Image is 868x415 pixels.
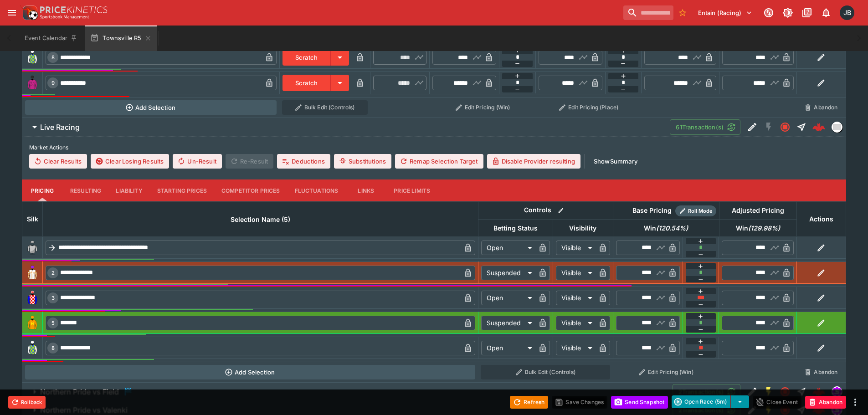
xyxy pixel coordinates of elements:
[629,205,675,216] div: Base Pricing
[108,179,149,201] button: Liability
[731,395,749,408] button: select merge strategy
[481,266,535,280] div: Suspended
[634,223,698,234] span: Win(120.54%)
[832,387,842,397] img: simulator
[25,266,40,280] img: runner 2
[25,341,40,355] img: runner 8
[840,5,854,20] div: Josh Brown
[282,75,331,91] button: Scratch
[226,154,273,169] span: Re-Result
[760,119,777,135] button: SGM Disabled
[780,122,791,133] svg: Closed
[675,205,716,216] div: Show/hide Price Roll mode configuration.
[20,4,38,22] img: PriceKinetics Logo
[478,202,613,220] th: Controls
[832,122,842,133] div: liveracing
[672,395,731,408] button: Open Race (5m)
[556,266,596,280] div: Visible
[40,6,108,13] img: PriceKinetics
[719,202,796,220] th: Adjusted Pricing
[40,123,80,132] h6: Live Racing
[25,100,277,115] button: Add Selection
[777,384,793,400] button: Closed
[780,386,791,397] svg: Closed
[799,5,815,21] button: Documentation
[611,396,668,409] button: Send Snapshot
[481,365,610,379] button: Bulk Edit (Controls)
[799,365,843,379] button: Abandon
[50,320,56,326] span: 5
[85,26,157,51] button: Townsville R5
[796,202,846,237] th: Actions
[760,5,777,21] button: Connected to PK
[50,270,56,276] span: 2
[25,316,40,330] img: runner 5
[623,5,673,20] input: search
[684,207,716,215] span: Roll Mode
[832,122,842,132] img: liveracing
[748,223,780,234] em: ( 129.98 %)
[395,154,483,169] button: Remap Selection Target
[481,316,535,330] div: Suspended
[50,345,56,351] span: 8
[780,5,796,21] button: Toggle light/dark mode
[744,384,760,400] button: Edit Detail
[22,383,673,401] button: Northern Pride vs Field
[63,179,108,201] button: Resulting
[675,5,690,20] button: No Bookmarks
[487,154,580,169] button: Disable Provider resulting
[481,291,535,305] div: Open
[481,241,535,255] div: Open
[616,365,716,379] button: Edit Pricing (Win)
[837,3,857,23] button: Josh Brown
[150,179,214,201] button: Starting Prices
[22,179,63,201] button: Pricing
[282,100,368,115] button: Bulk Edit (Controls)
[810,118,828,136] a: 1ef2f281-11c2-4105-8643-0ff3c184dc6a
[345,179,386,201] button: Links
[25,76,40,90] img: runner 9
[556,291,596,305] div: Visible
[559,223,606,234] span: Visibility
[50,80,56,86] span: 9
[777,119,793,135] button: Closed
[760,384,777,400] button: SGM Enabled
[19,26,83,51] button: Event Calendar
[50,54,56,61] span: 8
[556,241,596,255] div: Visible
[588,154,643,169] button: ShowSummary
[25,241,40,255] img: blank-silk.png
[812,385,825,398] div: 471d3f3f-b736-416f-9877-4784743947b6
[22,118,670,136] button: Live Racing
[693,5,758,20] button: Select Tenant
[850,397,861,408] button: more
[793,119,810,135] button: Straight
[173,154,221,169] span: Un-Result
[40,387,119,397] h6: Northern Pride vs Field
[672,395,749,408] div: split button
[25,50,40,65] img: runner 8
[277,154,330,169] button: Deductions
[726,223,790,234] span: Win(129.98%)
[4,5,20,21] button: open drawer
[91,154,169,169] button: Clear Losing Results
[25,291,40,305] img: runner 3
[29,154,87,169] button: Clear Results
[673,384,740,400] button: 2Transaction(s)
[50,295,56,301] span: 3
[288,179,346,201] button: Fluctuations
[221,214,300,225] span: Selection Name (5)
[818,5,834,21] button: Notifications
[22,202,43,237] th: Silk
[812,121,825,133] div: 1ef2f281-11c2-4105-8643-0ff3c184dc6a
[539,100,639,115] button: Edit Pricing (Place)
[656,223,688,234] em: ( 120.54 %)
[793,384,810,400] button: Straight
[799,100,843,115] button: Abandon
[25,365,476,379] button: Add Selection
[386,179,437,201] button: Price Limits
[334,154,391,169] button: Substitutions
[556,341,596,355] div: Visible
[805,397,846,406] span: Mark an event as closed and abandoned.
[40,15,89,19] img: Sportsbook Management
